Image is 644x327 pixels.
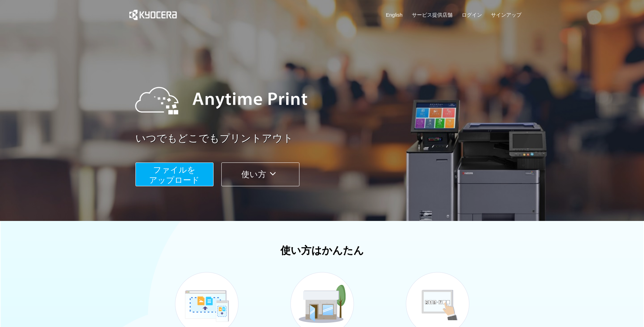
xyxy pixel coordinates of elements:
[149,165,200,185] span: ファイルを ​​アップロード
[462,11,482,18] a: ログイン
[135,131,526,146] a: いつでもどこでもプリントアウト
[386,11,403,18] a: English
[135,162,214,186] button: ファイルを​​アップロード
[491,11,521,18] a: サインアップ
[412,11,453,18] a: サービス提供店舗
[221,162,299,186] button: 使い方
